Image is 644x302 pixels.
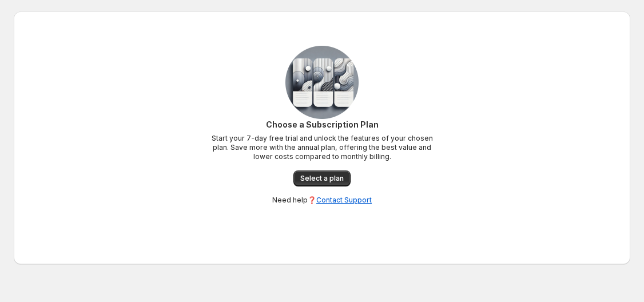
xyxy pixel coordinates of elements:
span: Select a plan [300,174,344,183]
a: Select a plan [293,170,351,186]
p: Need help❓ [272,196,372,205]
p: Choose a Subscription Plan [208,119,436,130]
a: Contact Support [316,196,372,204]
p: Start your 7-day free trial and unlock the features of your chosen plan. Save more with the annua... [208,134,436,161]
